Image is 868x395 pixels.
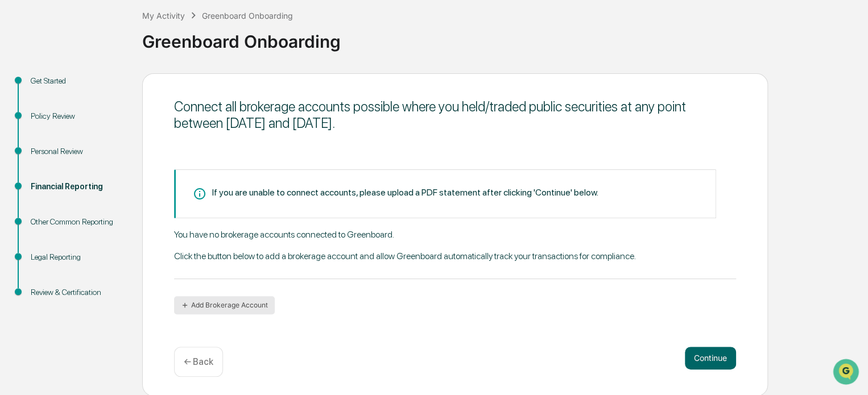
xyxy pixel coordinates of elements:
div: My Activity [142,11,185,20]
button: Continue [685,347,736,369]
span: Pylon [113,193,138,201]
span: Attestations [94,143,141,155]
button: Add Brokerage Account [174,296,275,314]
a: 🗄️Attestations [78,139,146,159]
div: Greenboard Onboarding [142,22,862,52]
button: Start new chat [193,90,207,104]
a: 🔎Data Lookup [7,160,76,181]
div: Other Common Reporting [31,216,124,228]
div: Policy Review [31,110,124,122]
div: Legal Reporting [31,251,124,263]
div: Connect all brokerage accounts possible where you held/traded public securities at any point betw... [174,98,736,131]
div: Greenboard Onboarding [202,11,293,20]
div: We're available if you need us! [39,98,144,107]
span: Preclearance [23,143,73,155]
a: Powered byPylon [80,192,138,201]
iframe: Open customer support [832,357,862,388]
div: 🖐️ [11,144,20,153]
a: 🖐️Preclearance [7,139,78,159]
p: ← Back [184,356,213,367]
div: If you are unable to connect accounts, please upload a PDF statement after clicking 'Continue' be... [212,187,598,198]
div: Get Started [31,75,124,87]
p: How can we help? [11,24,207,42]
div: Financial Reporting [31,181,124,193]
img: 1746055101610-c473b297-6a78-478c-a979-82029cc54cd1 [11,87,32,107]
span: Data Lookup [23,165,72,176]
div: Personal Review [31,145,124,157]
div: Start new chat [39,87,187,98]
div: You have no brokerage accounts connected to Greenboard. Click the button below to add a brokerage... [174,229,736,279]
div: 🗄️ [82,144,92,153]
div: 🔎 [11,166,20,175]
div: Review & Certification [31,286,124,298]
